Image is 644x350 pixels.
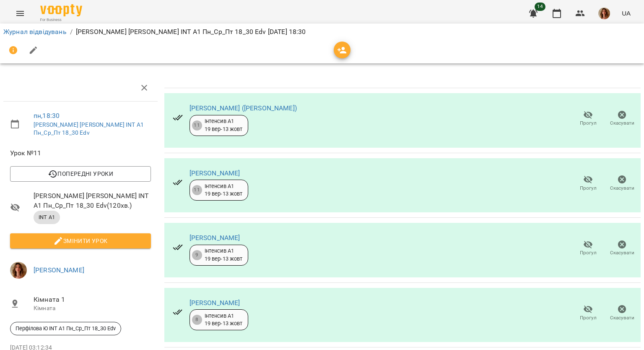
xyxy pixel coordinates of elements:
[34,214,60,221] span: INT A1
[622,9,631,18] span: UA
[34,304,151,313] p: Кімната
[192,250,202,260] div: 9
[190,169,240,177] a: [PERSON_NAME]
[205,183,243,198] div: Інтенсив А1 19 вер - 13 жовт
[605,107,639,131] button: Скасувати
[40,17,82,23] span: For Business
[17,236,144,246] span: Змінити урок
[571,302,605,325] button: Прогул
[10,3,30,24] button: Menu
[34,295,151,305] span: Кімната 1
[580,120,597,127] span: Прогул
[17,169,144,179] span: Попередні уроки
[10,233,151,248] button: Змінити урок
[535,3,545,11] span: 14
[3,27,641,37] nav: breadcrumb
[580,185,597,192] span: Прогул
[10,166,151,181] button: Попередні уроки
[10,322,121,335] div: Перфілова Ю INT А1 Пн_Ср_Пт 18_30 Edv
[192,185,202,195] div: 11
[571,172,605,195] button: Прогул
[3,28,67,36] a: Журнал відвідувань
[605,237,639,260] button: Скасувати
[34,112,60,120] a: пн , 18:30
[70,27,73,37] li: /
[610,185,634,192] span: Скасувати
[205,118,243,133] div: Інтенсив А1 19 вер - 13 жовт
[580,314,597,321] span: Прогул
[610,314,634,321] span: Скасувати
[76,27,306,37] p: [PERSON_NAME] [PERSON_NAME] INT А1 Пн_Ср_Пт 18_30 Edv [DATE] 18:30
[571,237,605,260] button: Прогул
[34,266,84,274] a: [PERSON_NAME]
[34,191,151,211] span: [PERSON_NAME] [PERSON_NAME] INT А1 Пн_Ср_Пт 18_30 Edv ( 120 хв. )
[205,247,243,263] div: Інтенсив А1 19 вер - 13 жовт
[610,249,634,256] span: Скасувати
[190,299,240,307] a: [PERSON_NAME]
[190,104,297,112] a: [PERSON_NAME] ([PERSON_NAME])
[618,5,634,21] button: UA
[192,120,202,131] div: 11
[34,121,144,136] a: [PERSON_NAME] [PERSON_NAME] INT А1 Пн_Ср_Пт 18_30 Edv
[605,302,639,325] button: Скасувати
[205,312,243,328] div: Інтенсив А1 19 вер - 13 жовт
[190,234,240,242] a: [PERSON_NAME]
[10,262,27,279] img: d73ace202ee2ff29bce2c456c7fd2171.png
[605,172,639,195] button: Скасувати
[598,8,610,19] img: d73ace202ee2ff29bce2c456c7fd2171.png
[40,4,82,16] img: Voopty Logo
[580,249,597,256] span: Прогул
[10,148,151,158] span: Урок №11
[192,315,202,325] div: 8
[571,107,605,131] button: Прогул
[610,120,634,127] span: Скасувати
[10,325,121,332] span: Перфілова Ю INT А1 Пн_Ср_Пт 18_30 Edv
